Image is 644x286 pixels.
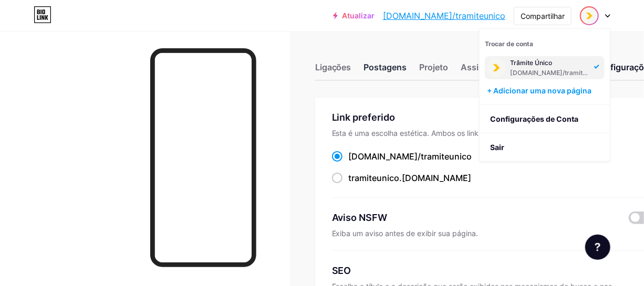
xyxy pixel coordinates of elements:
font: [DOMAIN_NAME]/ [349,151,421,162]
img: Pedro Rios [581,7,598,24]
font: tramiteunico [349,173,400,183]
font: Trâmite Único [510,59,552,67]
font: Compartilhar [521,12,565,20]
font: tramiteunico [421,151,472,162]
a: [DOMAIN_NAME]/tramiteunico [383,9,505,22]
font: Postagens [364,62,407,72]
font: SEO [332,265,351,276]
font: [DOMAIN_NAME]/tramiteunico [383,10,505,21]
a: Configurações de Conta [480,105,610,133]
font: + Adicionar uma nova página [487,86,591,95]
font: Projeto [420,62,449,72]
font: Atualizar [342,11,375,20]
font: Exiba um aviso antes de exibir sua página. [332,229,479,238]
font: Sair [490,143,504,152]
font: .[DOMAIN_NAME] [400,173,472,183]
font: Esta é uma escolha estética. Ambos os links são utilizáveis. [332,129,535,137]
font: Trocar de conta [485,40,533,48]
font: Ligações [315,62,351,72]
font: Aviso NSFW [332,212,388,223]
img: Pedro Rios [487,58,506,77]
font: Assinantes [461,62,507,72]
font: [DOMAIN_NAME]/tramiteunico [510,69,603,77]
font: Configurações de Conta [490,114,578,123]
font: Link preferido [332,112,396,123]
